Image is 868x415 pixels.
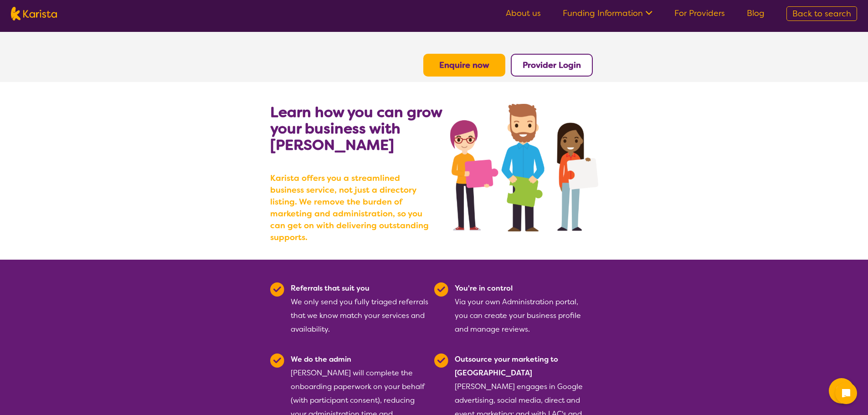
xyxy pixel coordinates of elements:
[270,172,434,243] b: Karista offers you a streamlined business service, not just a directory listing. We remove the bu...
[270,282,284,297] img: Tick
[270,354,284,368] img: Tick
[439,60,489,71] a: Enquire now
[674,8,725,19] a: For Providers
[506,8,541,19] a: About us
[434,282,448,297] img: Tick
[291,283,370,293] b: Referrals that suit you
[11,7,57,20] img: Karista logo
[450,104,598,231] img: grow your business with Karista
[455,283,513,293] b: You're in control
[434,354,448,368] img: Tick
[455,354,558,378] b: Outsource your marketing to [GEOGRAPHIC_DATA]
[786,6,857,21] a: Back to search
[455,282,593,336] div: Via your own Administration portal, you can create your business profile and manage reviews.
[291,282,429,336] div: We only send you fully triaged referrals that we know match your services and availability.
[270,102,442,154] b: Learn how you can grow your business with [PERSON_NAME]
[511,54,593,77] button: Provider Login
[523,60,581,71] a: Provider Login
[747,8,765,19] a: Blog
[291,354,351,364] b: We do the admin
[563,8,652,19] a: Funding Information
[792,8,851,19] span: Back to search
[423,54,505,77] button: Enquire now
[829,378,854,404] button: Channel Menu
